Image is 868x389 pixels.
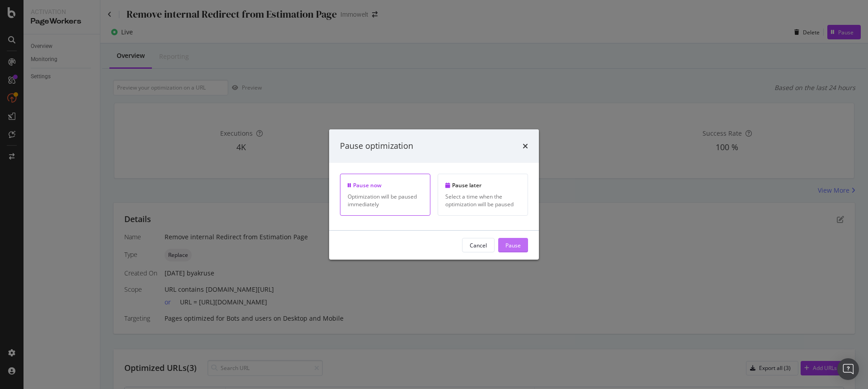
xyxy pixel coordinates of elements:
[498,238,528,252] button: Pause
[348,181,423,189] div: Pause now
[470,241,487,249] div: Cancel
[505,241,521,249] div: Pause
[462,238,495,252] button: Cancel
[837,358,859,380] div: Open Intercom Messenger
[445,181,520,189] div: Pause later
[348,193,423,208] div: Optimization will be paused immediately
[340,140,413,152] div: Pause optimization
[329,129,539,260] div: modal
[523,140,528,152] div: times
[445,193,520,208] div: Select a time when the optimization will be paused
